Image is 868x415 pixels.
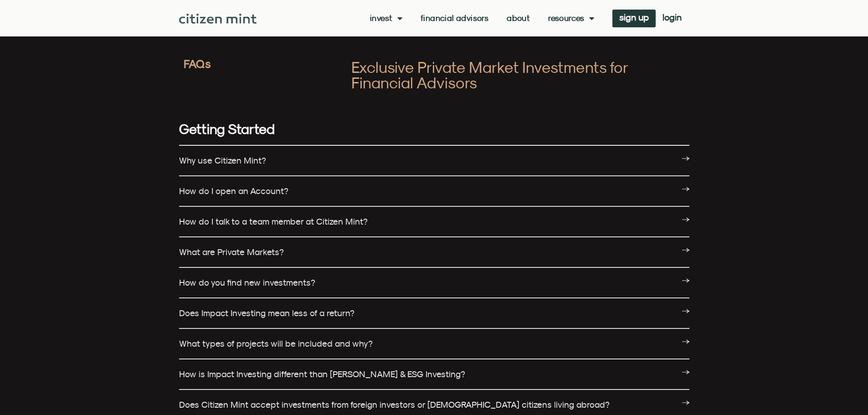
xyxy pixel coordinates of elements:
a: What are Private Markets? [179,247,284,257]
a: Resources [548,14,594,23]
div: What are Private Markets? [179,237,689,268]
a: Financial Advisors [421,14,488,23]
a: What types of projects will be included and why? [179,338,373,348]
img: Citizen Mint [179,14,257,24]
a: Does Citizen Mint accept investments from foreign investors or [DEMOGRAPHIC_DATA] citizens living... [179,400,610,410]
h3: Getting Started [179,122,689,136]
a: How do I talk to a team member at Citizen Mint? [179,216,368,226]
a: login [656,10,688,27]
a: sign up [612,10,656,27]
div: Does Impact Investing mean less of a return? [179,298,689,329]
div: What types of projects will be included and why? [179,329,689,359]
a: Invest [370,14,402,23]
a: Why use Citizen Mint? [179,155,266,165]
a: How do I open an Account? [179,186,288,196]
div: How do you find new investments? [179,268,689,298]
div: How do I talk to a team member at Citizen Mint? [179,207,689,237]
a: Does Impact Investing mean less of a return? [179,308,354,318]
h2: Exclusive Private Market Investments for Financial Advisors [351,59,684,90]
div: Why use Citizen Mint? [179,146,689,176]
h2: FAQs [184,59,343,68]
span: login [663,14,682,20]
a: How do you find new investments? [179,277,315,287]
div: How is Impact Investing different than [PERSON_NAME] & ESG Investing? [179,359,689,390]
nav: Menu [370,14,594,23]
a: About [507,14,530,23]
div: How do I open an Account? [179,176,689,207]
a: How is Impact Investing different than [PERSON_NAME] & ESG Investing? [179,369,465,379]
span: sign up [619,14,649,20]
